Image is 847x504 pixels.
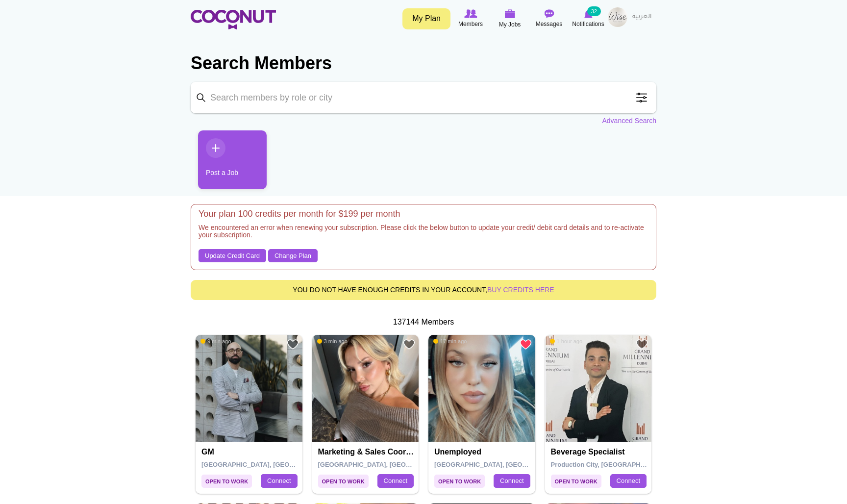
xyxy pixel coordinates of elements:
a: Advanced Search [602,116,656,126]
a: Connect [494,474,530,488]
li: 1 / 1 [191,130,259,197]
a: Add to Favourites [287,338,299,351]
input: Search members by role or city [191,82,656,113]
span: Members [458,19,483,29]
span: 9 min ago [200,338,231,345]
span: [GEOGRAPHIC_DATA], [GEOGRAPHIC_DATA] [318,461,458,468]
a: Notifications Notifications 32 [569,7,608,30]
h5: We encountered an error when renewing your subscription. Please click the below button to update ... [199,224,648,244]
span: Open to Work [201,475,252,488]
a: My Plan [402,8,450,29]
h2: Search Members [191,51,656,75]
span: 3 min ago [317,338,348,345]
img: My Jobs [504,9,515,18]
span: [GEOGRAPHIC_DATA], [GEOGRAPHIC_DATA] [434,461,574,468]
span: Messages [536,19,563,29]
div: 137144 Members [191,317,656,328]
span: Open to Work [551,475,601,488]
span: 1 hour ago [550,338,583,345]
h4: GM [201,448,299,456]
h4: Beverage specialist [551,448,648,456]
a: Change Plan [268,249,318,263]
h4: Your plan 100 credits per month for $199 per month [199,209,648,219]
a: Messages Messages [529,7,569,30]
a: Connect [261,474,297,488]
a: Post a Job [198,130,267,189]
span: Notifications [572,19,604,29]
span: My Jobs [499,20,521,29]
a: العربية [627,7,656,27]
a: My Jobs My Jobs [490,7,529,30]
span: Open to Work [434,475,485,488]
a: buy credits here [487,286,554,294]
img: Browse Members [464,9,477,18]
h5: You do not have enough credits in your account, [199,286,648,294]
h4: Marketing & Sales Coordinator [318,448,416,456]
span: Open to Work [318,475,369,488]
h4: Unemployed [434,448,532,456]
a: Remove from Favourites [520,338,532,351]
a: Connect [377,474,414,488]
a: Add to Favourites [403,338,415,351]
img: Messages [544,9,554,18]
img: Home [191,10,276,29]
a: Browse Members Members [451,7,490,30]
img: Notifications [584,9,593,18]
a: Add to Favourites [636,338,648,351]
a: Connect [610,474,647,488]
span: [GEOGRAPHIC_DATA], [GEOGRAPHIC_DATA] [201,461,341,468]
span: 17 min ago [433,338,467,345]
span: Production City, [GEOGRAPHIC_DATA] [551,461,670,468]
a: Update Credit Card [199,249,266,263]
small: 32 [587,6,601,16]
